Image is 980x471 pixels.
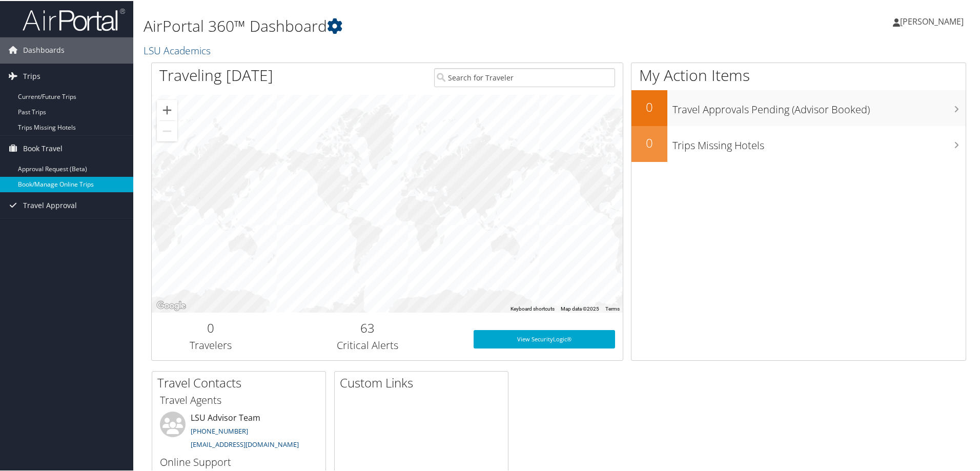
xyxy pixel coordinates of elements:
[144,14,697,36] h1: AirPortal 360™ Dashboard
[672,132,966,152] h3: Trips Missing Hotels
[23,63,40,88] span: Trips
[434,67,615,86] input: Search for Traveler
[157,120,177,140] button: Zoom out
[144,43,213,56] a: LSU Academics
[191,439,299,448] a: [EMAIL_ADDRESS][DOMAIN_NAME]
[160,454,318,468] h3: Online Support
[23,192,77,217] span: Travel Approval
[159,337,262,352] h3: Travelers
[23,7,125,31] img: airportal-logo.png
[191,425,248,435] a: [PHONE_NUMBER]
[631,64,966,85] h1: My Action Items
[154,298,188,312] img: Google
[159,64,273,85] h1: Traveling [DATE]
[605,305,620,311] a: Terms (opens in new tab)
[631,133,667,151] h2: 0
[340,373,508,391] h2: Custom Links
[157,373,325,391] h2: Travel Contacts
[157,99,177,119] button: Zoom in
[23,135,63,160] span: Book Travel
[474,329,615,347] a: View SecurityLogic®
[893,5,974,36] a: [PERSON_NAME]
[159,318,262,336] h2: 0
[900,15,964,26] span: [PERSON_NAME]
[160,392,318,406] h3: Travel Agents
[672,96,966,116] h3: Travel Approvals Pending (Advisor Booked)
[631,125,966,161] a: 0Trips Missing Hotels
[631,97,667,115] h2: 0
[561,305,599,311] span: Map data ©2025
[277,337,458,352] h3: Critical Alerts
[155,411,323,453] li: LSU Advisor Team
[511,304,555,312] button: Keyboard shortcuts
[23,36,65,62] span: Dashboards
[631,89,966,125] a: 0Travel Approvals Pending (Advisor Booked)
[154,298,188,312] a: Open this area in Google Maps (opens a new window)
[277,318,458,336] h2: 63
